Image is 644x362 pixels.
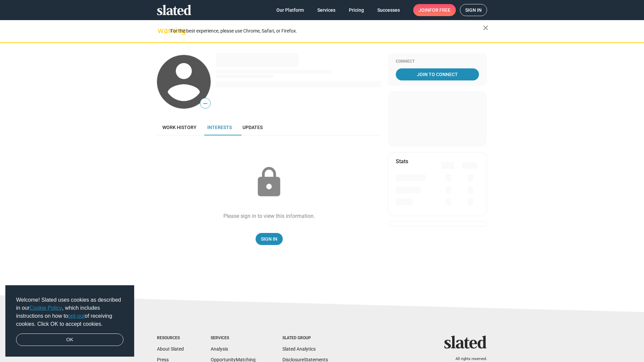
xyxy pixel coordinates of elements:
a: opt-out [68,313,85,319]
div: For the best experience, please use Chrome, Safari, or Firefox. [170,26,483,36]
mat-card-title: Stats [396,158,408,165]
span: Successes [377,4,400,16]
mat-icon: warning [158,26,166,35]
a: Cookie Policy [30,305,62,311]
span: Services [317,4,335,16]
span: Work history [162,125,197,130]
a: Updates [237,119,268,135]
div: Connect [396,59,479,64]
a: Join To Connect [396,68,479,80]
a: Our Platform [271,4,309,16]
div: Slated Group [282,336,328,341]
span: Interests [207,125,232,130]
a: Services [312,4,341,16]
a: Pricing [343,4,369,16]
mat-icon: lock [252,166,286,199]
span: Join To Connect [397,68,478,80]
a: dismiss cookie message [16,334,123,346]
mat-icon: close [482,24,490,32]
div: Please sign in to view this information. [223,213,315,220]
span: — [200,99,210,108]
a: Slated Analytics [282,346,316,352]
span: Sign in [465,4,482,16]
a: Analysis [211,346,228,352]
div: cookieconsent [5,285,134,357]
a: Sign In [256,233,283,245]
span: Our Platform [276,4,304,16]
a: Sign in [460,4,487,16]
span: Sign In [261,233,277,245]
span: Welcome! Slated uses cookies as described in our , which includes instructions on how to of recei... [16,296,123,328]
span: for free [429,4,450,16]
span: Join [419,4,450,16]
a: Work history [157,119,202,135]
span: Pricing [349,4,364,16]
a: Successes [372,4,405,16]
span: Updates [243,125,263,130]
a: About Slated [157,346,184,352]
div: Services [211,336,256,341]
div: Resources [157,336,184,341]
a: Interests [202,119,237,135]
a: Joinfor free [413,4,456,16]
